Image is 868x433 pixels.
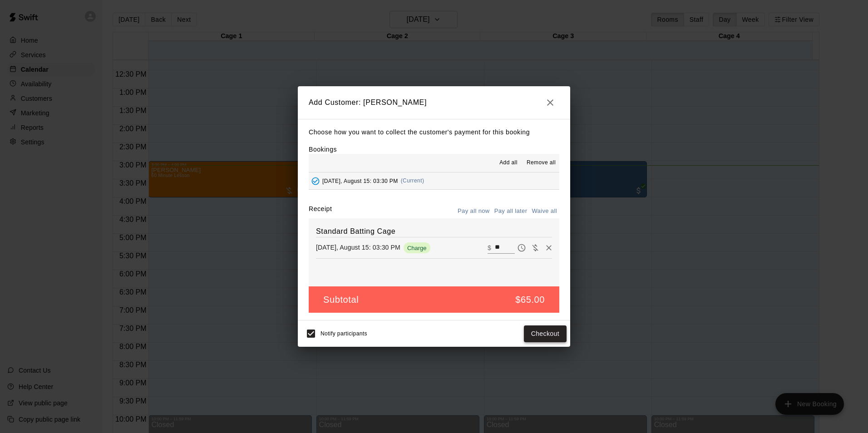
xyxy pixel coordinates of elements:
button: Pay all now [455,204,492,218]
span: Charge [404,245,430,251]
button: Pay all later [492,204,530,218]
h5: $65.00 [515,294,545,306]
p: $ [488,243,491,252]
button: Checkout [524,325,567,342]
span: Waive payment [528,243,542,251]
h6: Standard Batting Cage [316,226,552,237]
span: Pay later [515,243,528,251]
span: Remove all [527,158,556,167]
label: Receipt [309,204,332,218]
span: Add all [499,158,518,167]
button: Waive all [529,204,559,218]
span: (Current) [401,177,424,184]
span: [DATE], August 15: 03:30 PM [322,177,398,184]
button: Remove all [523,156,559,170]
button: Add all [494,156,523,170]
p: Choose how you want to collect the customer's payment for this booking [309,127,559,138]
button: Remove [542,241,556,255]
label: Bookings [309,146,337,153]
p: [DATE], August 15: 03:30 PM [316,243,400,252]
button: Added - Collect Payment [309,174,322,188]
h5: Subtotal [323,294,359,306]
span: Notify participants [321,331,367,337]
h2: Add Customer: [PERSON_NAME] [298,86,570,119]
button: Added - Collect Payment[DATE], August 15: 03:30 PM(Current) [309,172,559,189]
